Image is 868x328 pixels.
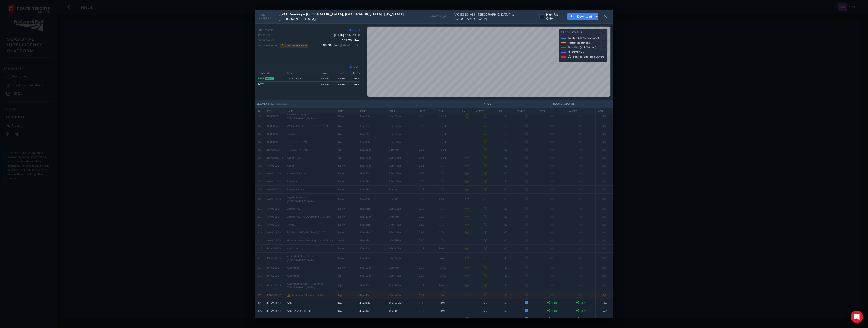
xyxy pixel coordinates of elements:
span: 106 [258,172,262,175]
td: AAV018DN [265,229,285,237]
td: PAA1 [437,252,460,264]
span: 0% [579,114,583,118]
td: 0.0 [595,205,613,213]
span: Booked [349,28,360,32]
span: Aldershot North Jct - [GEOGRAPHIC_DATA] [287,254,334,262]
td: 68.4 [347,76,360,82]
span: 0% [579,180,583,183]
th: START [357,108,387,114]
td: 38m 29ch [357,237,387,244]
td: Down [336,205,357,213]
td: 0.0 [595,122,613,130]
td: 31m 0ch [357,138,387,146]
td: 60 [497,185,515,193]
td: Down [336,244,357,252]
td: Down [336,185,357,193]
td: 60 [497,146,515,154]
td: 3.19 [417,122,437,130]
span: 0% [579,156,583,160]
span: 99 [258,114,262,118]
span: Bagshot Bank [287,188,304,191]
span: 163.50 miles [321,43,360,48]
span: 104 [258,156,262,160]
td: 1.30 [417,138,437,146]
td: 60 [497,221,515,229]
td: 2.27 [417,185,437,193]
td: 60 [497,162,515,170]
td: PAA1 [437,264,460,272]
th: REF [265,108,285,114]
td: 0.60 [417,221,437,229]
td: 37m 0ch [387,213,417,221]
td: Up [336,122,357,130]
span: 115 [258,247,262,250]
td: 35m 40ch [387,272,417,280]
span: A329 overbridge - [GEOGRAPHIC_DATA] Jct [287,113,334,120]
td: 28m 79ch [357,154,387,162]
td: 60 [497,193,515,205]
th: ROUTE REPORTS [515,100,613,108]
td: TOTAL [258,81,286,87]
td: Down [336,170,357,178]
td: 29m 40ch [357,170,387,178]
span: 0% [550,140,554,144]
h4: Track Status [561,31,605,34]
span: 0% [550,231,554,235]
th: SEGMENT [255,100,460,108]
td: 41.8 % [330,81,347,87]
td: 40 [497,178,515,185]
td: 0.0 [595,138,613,146]
td: 32m 24ch [357,130,387,138]
span: 0% [550,114,554,118]
td: 31m 58ch [357,185,387,193]
td: 0.0 [595,111,613,122]
td: AAV [437,221,460,229]
span: 0% [550,256,554,260]
span: 0% [579,247,583,250]
td: 29m 40ch [387,162,417,170]
td: 0.88 [417,272,437,280]
span: ( 98 % of circuit) [340,44,360,48]
td: RDG036UP [265,138,285,146]
span: 0% [550,180,554,183]
th: AM [460,108,474,114]
td: 0.38 [417,264,437,272]
th: GPS [538,108,567,114]
td: 35m 0ch [387,193,417,205]
td: 0.0 [595,185,613,193]
span: [PERSON_NAME] [287,148,308,152]
th: MPH [497,108,515,114]
th: Miles [347,70,360,76]
span: Bagshot Bank - [GEOGRAPHIC_DATA] [287,195,334,203]
td: 40 [497,272,515,280]
td: RDG1 [437,130,460,138]
td: Single [336,237,357,244]
span: 109 [258,197,262,201]
td: 0.0 [595,170,613,178]
span: Bracknell [287,132,298,136]
td: 33m 20ch [357,122,387,130]
span: 117 [258,266,262,270]
span: 0% [579,188,583,191]
td: RDG033DN [265,111,285,122]
td: Up [336,146,357,154]
span: (▲ = high risk site) [271,102,289,106]
td: 0.89 [417,229,437,237]
td: 33m 40ch [357,252,387,264]
span: 0% [579,132,583,136]
td: 60 [497,130,515,138]
button: Show all [347,65,360,69]
td: 1.13 [417,252,437,264]
span: 0% [550,266,554,270]
td: 34m 0ch [357,193,387,205]
span: 0% [550,132,554,136]
td: 33m 40ch [387,244,417,252]
canvas: Map [367,27,610,97]
span: Camberley [287,207,300,211]
span: 0% [550,215,554,219]
td: AAV [437,185,460,193]
span: 0% [550,188,554,191]
td: 35m 30ch [357,213,387,221]
span: 105 [258,164,262,168]
td: AAV902DN [265,185,285,193]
